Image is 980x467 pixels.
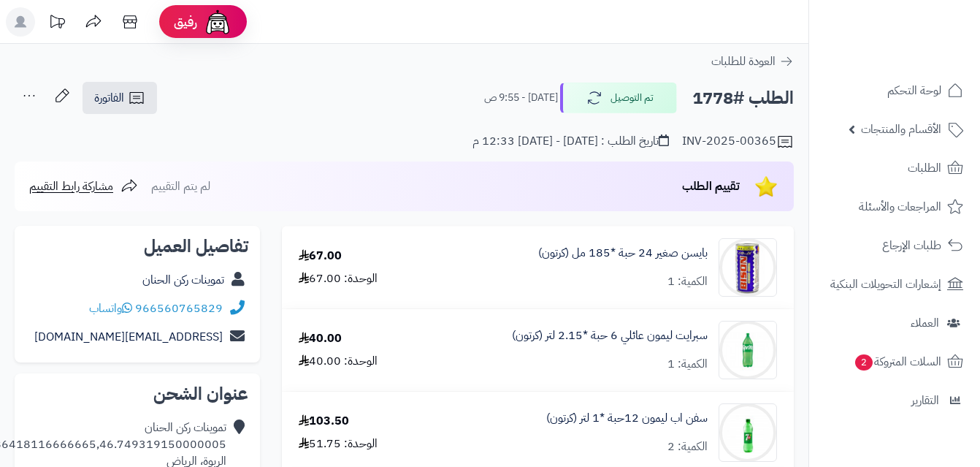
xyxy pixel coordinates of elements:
[26,385,248,403] h2: عنوان الشحن
[861,119,941,140] span: الأقسام والمنتجات
[39,7,75,40] a: تحديثات المنصة
[203,7,232,37] img: ai-face.png
[538,245,708,262] a: بايسن صغير 24 حبة *185 مل (كرتون)
[83,82,157,114] a: الفاتورة
[818,305,971,341] a: العملاء
[882,235,941,256] span: طلبات الإرجاع
[299,353,378,370] div: الوحدة: 40.00
[135,300,223,317] a: 966560765829
[299,270,378,287] div: الوحدة: 67.00
[818,383,971,418] a: التقارير
[299,248,342,265] div: 67.00
[682,133,794,151] div: INV-2025-00365
[859,197,941,217] span: المراجعات والأسئلة
[818,344,971,379] a: السلات المتروكة2
[911,313,939,333] span: العملاء
[299,413,349,430] div: 103.50
[26,238,248,255] h2: تفاصيل العميل
[818,189,971,224] a: المراجعات والأسئلة
[818,228,971,263] a: طلبات الإرجاع
[854,352,941,372] span: السلات المتروكة
[174,13,197,31] span: رفيق
[142,271,224,289] a: تموينات ركن الحنان
[89,300,132,317] a: واتساب
[546,410,708,427] a: سفن اب ليمون 12حبة *1 لتر (كرتون)
[911,390,939,411] span: التقارير
[881,30,966,61] img: logo-2.png
[94,89,124,107] span: الفاتورة
[682,178,740,195] span: تقييم الطلب
[719,321,776,379] img: 1747539686-0f9554f4-bc31-4819-be80-9307afd0-90x90.jpg
[818,151,971,186] a: الطلبات
[512,327,708,344] a: سبرايت ليمون عائلي 6 حبة *2.15 لتر (كرتون)
[484,91,558,105] small: [DATE] - 9:55 ص
[151,178,210,195] span: لم يتم التقييم
[299,436,378,452] div: الوحدة: 51.75
[711,53,794,70] a: العودة للطلبات
[887,80,941,101] span: لوحة التحكم
[299,330,342,347] div: 40.00
[692,83,794,113] h2: الطلب #1778
[818,73,971,108] a: لوحة التحكم
[667,273,708,290] div: الكمية: 1
[34,328,223,346] a: [EMAIL_ADDRESS][DOMAIN_NAME]
[667,438,708,455] div: الكمية: 2
[29,178,138,195] a: مشاركة رابط التقييم
[667,356,708,373] div: الكمية: 1
[560,83,677,113] button: تم التوصيل
[29,178,113,195] span: مشاركة رابط التقييم
[818,267,971,302] a: إشعارات التحويلات البنكية
[908,158,941,178] span: الطلبات
[719,238,776,297] img: 1747537715-1819305c-a8d8-4bdb-ac29-5e435f18-90x90.jpg
[711,53,776,70] span: العودة للطلبات
[830,274,941,295] span: إشعارات التحويلات البنكية
[472,133,669,150] div: تاريخ الطلب : [DATE] - [DATE] 12:33 م
[719,403,776,462] img: 1747540828-789ab214-413e-4ccd-b32f-1699f0bc-90x90.jpg
[854,354,873,371] span: 2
